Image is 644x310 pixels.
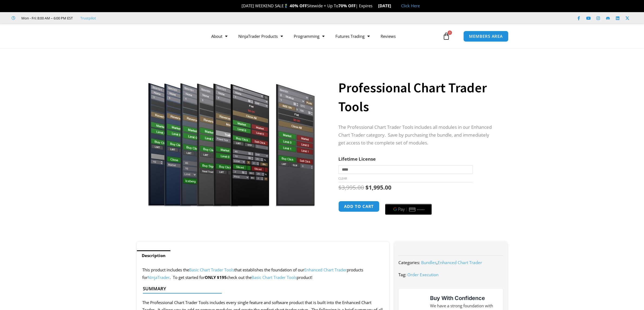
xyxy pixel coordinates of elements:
[236,3,378,8] span: [DATE] WEEKEND SALE Sitewide + Up To | Expires
[378,3,396,8] strong: [DATE]
[385,204,432,215] button: Buy with GPay
[365,184,369,191] span: $
[365,184,391,191] bdi: 1,995.00
[438,260,482,265] a: Enhanced Chart Trader
[148,275,170,280] a: NinjaTrader
[448,31,452,35] span: 0
[338,78,496,116] h1: Professional Chart Trader Tools
[434,28,458,44] a: 0
[338,184,364,191] bdi: 3,995.00
[80,15,96,21] a: Trustpilot
[330,30,375,42] a: Futures Trading
[128,26,186,46] img: LogoAI | Affordable Indicators – NinjaTrader
[375,30,401,42] a: Reviews
[284,4,288,8] img: 🏌️‍♂️
[142,266,384,281] p: This product includes the that establishes the foundation of our products for . To get started for
[206,30,441,42] nav: Menu
[430,294,498,302] h3: Buy With Confidence
[469,34,503,38] span: MEMBERS AREA
[338,156,376,162] label: Lifetime License
[189,267,234,272] a: Basic Chart Trader Tools
[205,275,227,280] strong: ONLY $195
[338,3,356,8] strong: 70% OFF
[338,201,379,212] button: Add to cart
[237,4,241,8] img: 🎉
[417,208,425,211] text: ••••••
[391,4,395,8] img: 🏭
[290,3,307,8] strong: 40% OFF
[373,4,377,8] img: ⌛
[227,275,312,280] span: check out the product!
[421,260,482,265] span: ,
[338,177,347,180] a: Clear options
[398,260,420,265] span: Categories:
[304,267,347,272] a: Enhanced Chart Trader
[401,3,420,8] a: Click Here
[206,30,233,42] a: About
[288,30,330,42] a: Programming
[233,30,288,42] a: NinjaTrader Products
[398,272,406,277] span: Tag:
[338,123,496,147] p: The Professional Chart Trader Tools includes all modules in our Enhanced Chart Trader category. S...
[20,15,73,21] span: Mon - Fri: 8:00 AM – 6:00 PM EST
[144,58,318,207] img: ProfessionalToolsBundlePage
[252,275,297,280] a: Basic Chart Trader Tools
[463,31,508,42] a: MEMBERS AREA
[421,260,437,265] a: Bundles
[143,286,379,291] h4: Summary
[338,184,342,191] span: $
[137,250,170,261] a: Description
[407,272,438,277] a: Order Execution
